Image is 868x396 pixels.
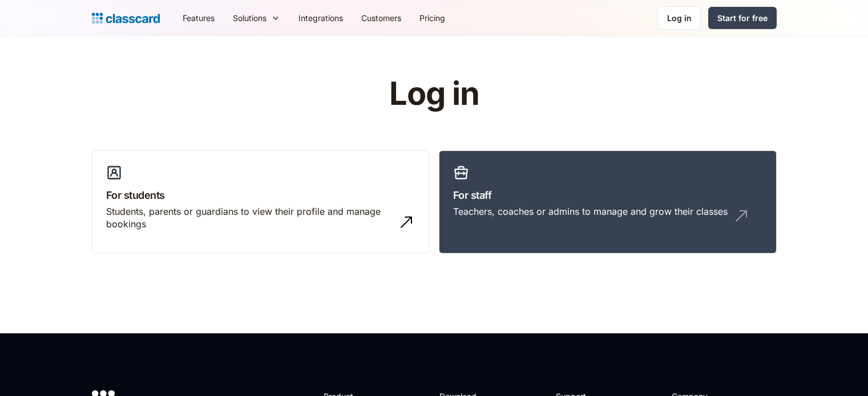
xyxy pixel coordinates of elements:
a: Customers [352,5,410,31]
div: Teachers, coaches or admins to manage and grow their classes [453,205,728,218]
a: For staffTeachers, coaches or admins to manage and grow their classes [439,150,777,254]
a: Start for free [708,7,777,29]
div: Students, parents or guardians to view their profile and manage bookings [106,205,393,231]
h1: Log in [253,76,615,112]
a: Logo [92,10,160,26]
h3: For students [106,187,415,203]
div: Log in [667,12,692,24]
div: Solutions [233,12,267,24]
a: For studentsStudents, parents or guardians to view their profile and manage bookings [92,150,430,254]
a: Integrations [289,5,352,31]
a: Log in [657,6,701,30]
div: Solutions [224,5,289,31]
a: Features [173,5,224,31]
a: Pricing [410,5,454,31]
div: Start for free [717,12,768,24]
h3: For staff [453,187,762,203]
